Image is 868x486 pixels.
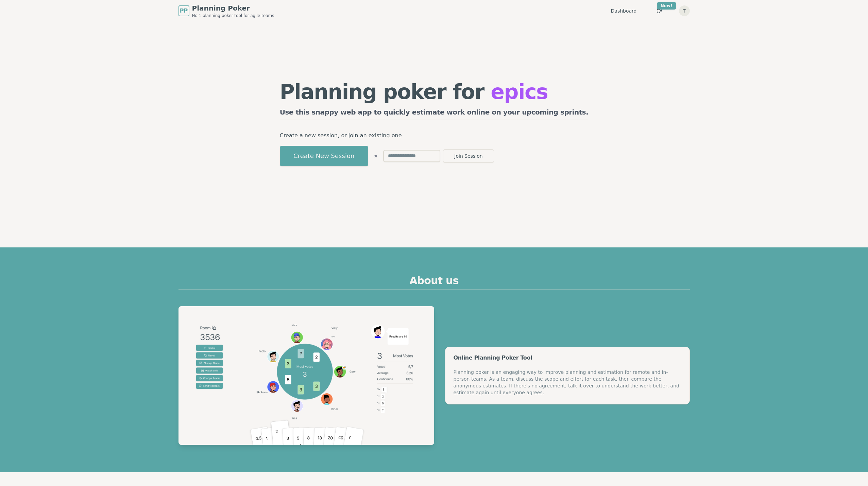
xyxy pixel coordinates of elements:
a: Dashboard [611,7,637,14]
p: Create a new session, or join an existing one [280,131,589,140]
div: Planning poker is an engaging way to improve planning and estimation for remote and in-person tea... [454,369,681,396]
div: Online Planning Poker Tool [454,355,681,361]
h1: Planning poker for [280,82,589,102]
span: No.1 planning poker tool for agile teams [192,13,274,18]
button: T [679,5,690,16]
a: PPPlanning PokerNo.1 planning poker tool for agile teams [178,3,274,18]
span: or [374,153,378,159]
span: PP [180,7,188,15]
h2: Use this snappy web app to quickly estimate work online on your upcoming sprints. [280,107,589,120]
button: New! [653,5,665,17]
button: Join Session [443,149,494,163]
h2: About us [178,275,690,290]
button: Create New Session [280,146,368,166]
span: Planning Poker [192,3,274,13]
div: New! [657,2,676,10]
img: Planning Poker example session [178,306,434,445]
span: epics [491,80,548,104]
